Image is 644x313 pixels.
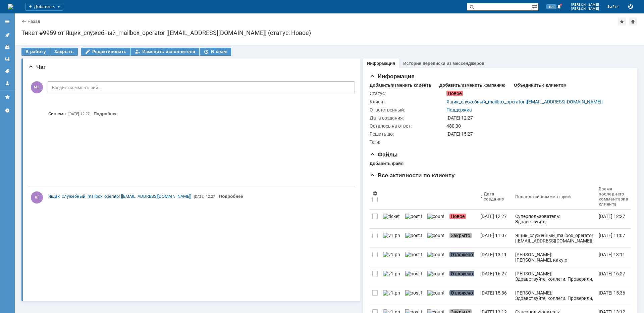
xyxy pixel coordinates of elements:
a: История переписки из мессенджеров [403,61,484,66]
a: counter.png [425,286,447,305]
a: post ticket.png [402,286,425,305]
div: Время последнего комментария клиента [599,186,628,207]
a: v1.png [380,248,402,267]
a: Ящик_служебный_mailbox_operator [[EMAIL_ADDRESS][DOMAIN_NAME]]: Тема письма: [Ticket] Обновления ... [513,229,596,248]
div: Осталось на ответ: [370,123,445,129]
a: Перейти на домашнюю страницу [8,4,13,9]
img: post ticket.png [405,290,422,296]
span: [PERSON_NAME] [571,7,599,11]
div: [DATE] 16:27 [599,271,625,276]
img: counter.png [427,271,444,276]
a: [DATE] 12:27 [596,210,636,228]
span: Отложено [449,252,474,257]
th: Дата создания [478,184,513,210]
span: Отложено [449,271,474,276]
div: Статус: [370,91,445,96]
a: Подробнее [219,194,243,199]
div: Ответственный: [370,107,445,113]
div: Дата создания: [370,115,445,121]
a: post ticket.png [402,229,425,248]
a: ticket_notification.png [380,210,402,228]
a: [DATE] 12:27 [478,210,513,228]
a: [DATE] 13:11 [596,248,636,267]
a: Поддержка [446,107,472,113]
div: [DATE] 15:36 [480,290,507,296]
a: [PERSON_NAME]: Здравствуйте, коллеги. Проверили, канал работает штатно, видим маки в обе стороны. [513,267,596,286]
img: v1.png [383,290,400,296]
div: Добавить файл [370,161,404,166]
span: [DATE] 15:27 [446,131,473,137]
a: [DATE] 15:36 [596,286,636,305]
a: counter.png [425,229,447,248]
span: [DATE] [194,194,205,199]
span: Чат [28,64,46,70]
span: [DATE] [68,112,79,116]
a: v1.png [380,229,402,248]
div: [DATE] 12:27 [480,214,507,219]
div: Тикет #9959 от Ящик_служебный_mailbox_operator [[EMAIL_ADDRESS][DOMAIN_NAME]] (статус: Новое) [21,30,637,36]
span: Система [48,110,66,117]
img: v1.png [383,252,400,257]
span: 12:27 [206,194,215,199]
a: Ящик_служебный_mailbox_operator [[EMAIL_ADDRESS][DOMAIN_NAME]] [48,193,191,200]
a: counter.png [425,267,447,286]
span: [PERSON_NAME] [571,3,599,7]
div: [PERSON_NAME]: [PERSON_NAME], какую информацию от нас вы ждете? [515,252,593,268]
span: Расширенный поиск [532,3,538,9]
span: Ящик_служебный_mailbox_operator [[EMAIL_ADDRESS][DOMAIN_NAME]] [48,194,191,199]
a: Клиенты [2,42,13,52]
div: [PERSON_NAME]: Здравствуйте, коллеги. Проверили, канал работает штатно, видим маки в обе стороны. [515,271,593,293]
div: [DATE] 11:07 [480,233,507,238]
img: post ticket.png [405,214,422,219]
div: [DATE] 12:27 [446,115,627,121]
div: [DATE] 12:27 [599,214,625,219]
a: [DATE] 11:07 [478,229,513,248]
div: [DATE] 13:11 [599,252,625,257]
div: Добавить/изменить компанию [439,83,505,88]
a: counter.png [425,210,447,228]
a: Активности [2,30,13,40]
div: 480:00 [446,123,627,129]
div: Добавить [25,3,63,11]
div: [DATE] 15:36 [599,290,625,296]
div: Добавить в избранное [618,17,626,26]
img: counter.png [427,233,444,238]
a: post ticket.png [402,210,425,228]
img: post ticket.png [405,252,422,257]
div: [DATE] 13:11 [480,252,507,257]
a: Мой профиль [2,78,13,89]
a: Суперпользователь: Здравствуйте, Ящик_служебный_mailbox_operator ! Ваше обращение зарегистрирован... [513,210,596,228]
a: v1.png [380,267,402,286]
a: [DATE] 15:36 [478,286,513,305]
span: Настройки [372,191,378,196]
img: counter.png [427,214,444,219]
a: Отложено [447,248,478,267]
th: Время последнего комментария клиента [596,184,636,210]
div: Клиент: [370,99,445,104]
span: Все активности по клиенту [370,172,455,179]
a: Закрыто [447,229,478,248]
span: Новое [446,91,463,96]
a: Ящик_служебный_mailbox_operator [[EMAIL_ADDRESS][DOMAIN_NAME]] [446,99,603,104]
a: [PERSON_NAME]: [PERSON_NAME], какую информацию от нас вы ждете? [513,248,596,267]
span: Закрыто [449,233,472,238]
div: Решить до: [370,131,445,137]
a: post ticket.png [402,248,425,267]
span: 102 [546,4,556,9]
div: Дата создания [484,191,504,202]
img: post ticket.png [405,233,422,238]
a: [DATE] 13:11 [478,248,513,267]
a: Теги [2,66,13,77]
a: Новое [447,210,478,228]
img: v1.png [383,233,400,238]
span: Файлы [370,151,398,158]
div: Теги: [370,139,445,145]
a: Отложено [447,267,478,286]
img: logo [8,4,13,9]
img: counter.png [427,290,444,296]
a: [PERSON_NAME]: Здравствуйте, коллеги. Проверили, приемная антенна работает штатно,лежит порт в ст... [513,286,596,305]
span: Новое [449,214,466,219]
span: Система [48,111,66,116]
div: Объединить с клиентом [514,83,567,88]
button: Сохранить лог [627,3,635,11]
